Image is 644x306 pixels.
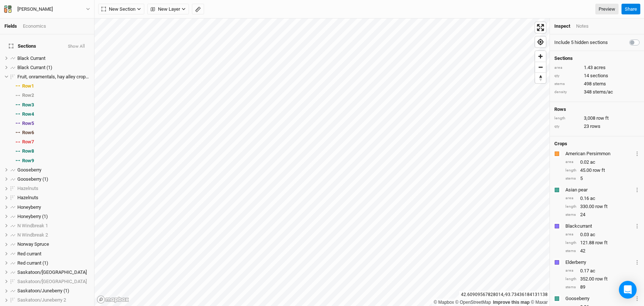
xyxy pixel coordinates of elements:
a: Maxar [531,300,548,305]
div: length [565,168,576,173]
div: area [554,65,580,71]
span: Gooseberry [17,167,41,173]
span: New Layer [151,6,180,13]
div: 5 [565,175,640,182]
div: Notes [576,23,589,30]
span: Black Currant (1) [17,65,52,70]
span: Row 7 [22,139,34,145]
div: 42.60909567828014 , -93.73436184131138 [459,291,550,299]
div: 0.02 [565,159,640,166]
div: stems [565,212,576,218]
a: OpenStreetMap [455,300,491,305]
span: Row 8 [22,148,34,154]
div: 498 [554,81,640,87]
div: length [565,276,576,282]
a: Fields [4,23,17,29]
span: Row 9 [22,158,34,164]
button: Share [621,4,640,15]
span: Row 6 [22,130,34,136]
div: area [565,268,576,273]
div: 3,008 [554,115,640,122]
div: 23 [554,123,640,130]
div: length [565,204,576,210]
a: Mapbox [434,300,454,305]
button: Crop Usage [635,149,640,158]
div: Saskatoon/Juneberry (1) [17,288,90,294]
span: Row 2 [22,92,34,98]
div: qty [554,124,580,129]
button: Show All [68,44,85,49]
span: rows [590,123,600,130]
span: ac [590,268,595,274]
span: Norway Spruce [17,241,49,247]
span: stems/ac [593,89,613,95]
div: length [565,240,576,246]
div: area [565,232,576,237]
div: stems [554,81,580,87]
div: Elderberry [565,259,633,266]
div: stems [565,176,576,181]
span: N Windbreak 2 [17,232,48,238]
span: Honeyberry [17,204,41,210]
div: [PERSON_NAME] [17,6,53,13]
span: row ft [593,167,605,174]
span: sections [590,72,608,79]
span: Reset bearing to north [535,73,546,83]
span: ac [590,195,595,202]
div: Black Currant [17,55,90,61]
div: Saskatoon/Juneberry [17,279,90,285]
span: row ft [595,203,607,210]
div: Red currant [17,251,90,257]
div: 0.03 [565,231,640,238]
label: Include 5 hidden sections [554,39,608,46]
button: Enter fullscreen [535,22,546,33]
span: N Windbreak 1 [17,223,48,228]
span: Saskatoon/Juneberry 2 [17,297,66,303]
span: Saskatoon/[GEOGRAPHIC_DATA] [17,279,87,284]
span: Red currant [17,251,41,256]
span: Black Currant [17,55,45,61]
button: Zoom in [535,51,546,62]
div: Honeyberry [17,204,90,210]
div: 42 [565,248,640,254]
div: area [565,159,576,165]
button: Crop Usage [635,258,640,266]
span: ac [590,231,595,238]
div: N Windbreak 2 [17,232,90,238]
span: Hazelnuts [17,195,38,200]
button: New Layer [147,4,189,15]
button: Crop Usage [635,186,640,194]
span: New Section [101,6,135,13]
div: Red currant (1) [17,260,90,266]
button: Zoom out [535,62,546,72]
canvas: Map [94,18,550,306]
div: American Persimmon [565,150,633,157]
div: 348 [554,89,640,95]
div: Norway Spruce [17,241,90,247]
div: 24 [565,211,640,218]
span: Fruit, onramentals, hay alley croping [17,74,92,79]
div: length [554,116,580,121]
div: Inspect [554,23,570,30]
span: Red currant (1) [17,260,48,266]
span: Row 1 [22,83,34,89]
div: 121.88 [565,239,640,246]
div: Asian pear [565,187,633,193]
div: stems [565,248,576,254]
span: Row 3 [22,102,34,108]
button: Crop Usage [635,222,640,230]
span: ac [590,159,595,166]
span: stems [593,81,606,87]
button: New Section [98,4,144,15]
div: Fruit, onramentals, hay alley croping [17,74,90,80]
button: Shortcut: M [192,4,204,15]
span: Saskatoon/[GEOGRAPHIC_DATA] [17,269,87,275]
button: [PERSON_NAME] [4,5,90,13]
span: Row 4 [22,111,34,117]
div: Hazelnuts [17,195,90,201]
span: row ft [596,115,609,122]
div: Gooseberry [565,295,633,302]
